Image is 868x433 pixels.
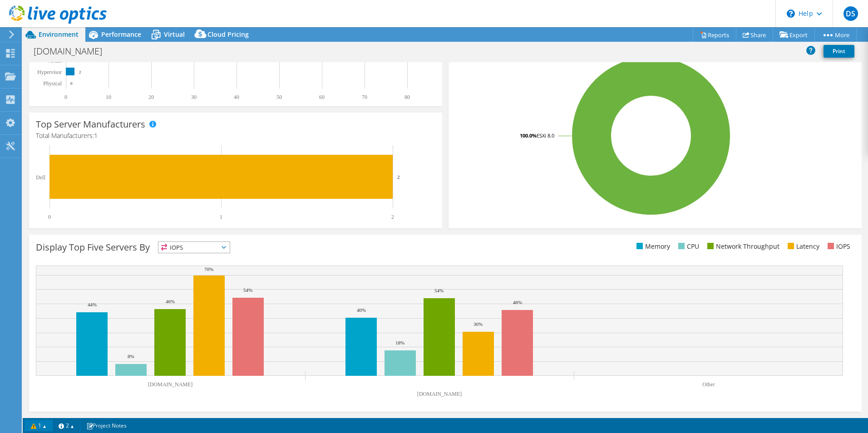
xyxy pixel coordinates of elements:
text: 0 [48,214,51,220]
span: DS [843,6,858,21]
li: Memory [634,241,670,251]
span: Performance [101,30,141,39]
text: 0 [64,94,67,100]
text: 46% [166,299,175,304]
li: CPU [676,241,699,251]
tspan: 100.0% [520,132,537,139]
tspan: ESXi 8.0 [537,132,554,139]
text: 8% [128,354,134,359]
a: 2 [52,420,80,431]
text: 20 [148,94,154,100]
text: 60 [319,94,325,100]
li: Latency [785,241,819,251]
text: 2 [397,174,400,180]
text: Hypervisor [37,69,62,75]
span: Virtual [164,30,185,39]
text: 0 [70,81,73,86]
h3: Top Server Manufacturers [36,119,145,129]
text: 40 [234,94,239,100]
svg: \n [787,10,795,18]
h1: [DOMAIN_NAME] [30,46,116,56]
text: 54% [434,288,444,293]
a: Project Notes [80,420,133,431]
text: 30 [191,94,197,100]
li: Network Throughput [705,241,779,251]
a: 1 [25,420,53,431]
text: 30% [473,321,483,327]
span: Environment [39,30,79,39]
text: 50 [276,94,282,100]
text: Physical [43,80,62,87]
text: 2 [79,70,81,74]
text: 70% [204,266,213,272]
text: [DOMAIN_NAME] [148,381,193,388]
a: More [814,28,857,42]
a: Export [773,28,815,42]
li: IOPS [825,241,850,251]
text: Dell [36,174,45,181]
text: 2 [391,214,394,220]
text: Other [702,381,715,388]
span: IOPS [158,242,230,253]
text: [DOMAIN_NAME] [417,391,462,397]
h4: Total Manufacturers: [36,131,435,141]
text: 40% [357,307,366,313]
a: Reports [693,28,736,42]
text: 70 [362,94,367,100]
text: 80 [404,94,410,100]
a: Share [736,28,773,42]
text: 44% [88,302,97,307]
text: 18% [395,340,404,345]
span: 1 [94,131,98,140]
text: 10 [106,94,111,100]
span: Cloud Pricing [207,30,249,39]
a: Print [824,45,854,58]
text: 54% [243,287,252,293]
text: 1 [220,214,222,220]
text: 46% [513,300,522,305]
